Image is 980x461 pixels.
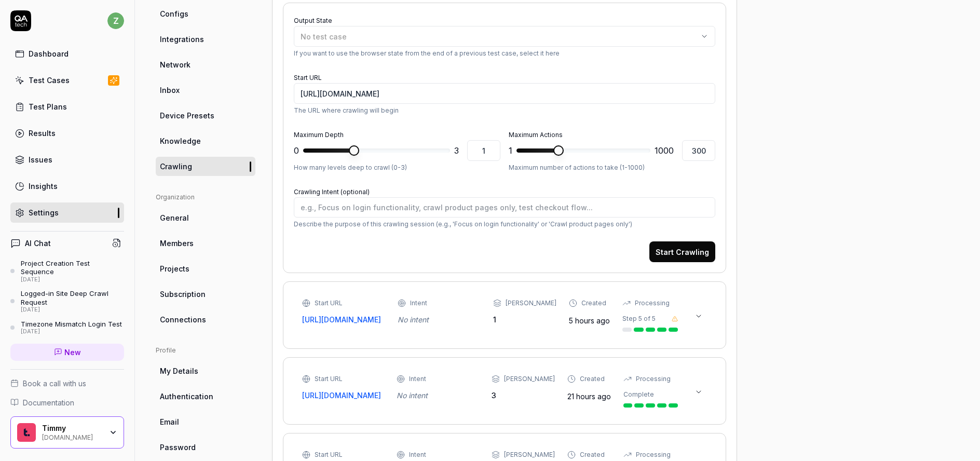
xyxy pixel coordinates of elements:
[302,314,385,325] a: [URL][DOMAIN_NAME]
[294,17,332,24] label: Output State
[294,188,370,196] label: Crawling Intent (optional)
[160,314,206,325] span: Connections
[29,154,52,165] div: Issues
[301,32,347,41] span: No test case
[29,207,59,218] div: Settings
[636,450,671,459] div: Processing
[156,80,255,100] a: Inbox
[294,163,500,172] p: How many levels deep to crawl (0-3)
[23,378,86,389] span: Book a call with us
[409,450,426,459] div: Intent
[580,450,605,459] div: Created
[156,106,255,125] a: Device Presets
[294,131,344,139] label: Maximum Depth
[156,361,255,381] a: My Details
[160,365,198,376] span: My Details
[10,70,124,90] a: Test Cases
[655,144,674,157] span: 1000
[21,276,124,283] div: [DATE]
[160,135,201,146] span: Knowledge
[21,259,124,276] div: Project Creation Test Sequence
[21,320,122,328] div: Timezone Mismatch Login Test
[29,48,69,59] div: Dashboard
[160,161,192,172] span: Crawling
[160,263,189,274] span: Projects
[10,289,124,313] a: Logged-in Site Deep Crawl Request[DATE]
[509,131,563,139] label: Maximum Actions
[156,30,255,49] a: Integrations
[160,391,213,402] span: Authentication
[29,101,67,112] div: Test Plans
[567,392,611,401] time: 21 hours ago
[580,374,605,384] div: Created
[156,284,255,304] a: Subscription
[10,397,124,408] a: Documentation
[10,416,124,449] button: Timmy LogoTimmy[DOMAIN_NAME]
[160,110,214,121] span: Device Presets
[10,176,124,196] a: Insights
[10,344,124,361] a: New
[315,299,343,308] div: Start URL
[410,299,427,308] div: Intent
[398,314,481,325] div: No intent
[10,202,124,223] a: Settings
[160,8,188,19] span: Configs
[10,44,124,64] a: Dashboard
[21,306,124,314] div: [DATE]
[636,374,671,384] div: Processing
[623,390,654,399] div: Complete
[156,193,255,202] div: Organization
[160,59,190,70] span: Network
[160,289,206,300] span: Subscription
[10,378,124,389] a: Book a call with us
[156,346,255,355] div: Profile
[107,10,124,31] button: z
[156,310,255,329] a: Connections
[493,314,556,325] div: 1
[156,131,255,151] a: Knowledge
[160,442,196,453] span: Password
[635,299,670,308] div: Processing
[294,144,299,157] span: 0
[29,181,58,192] div: Insights
[17,423,36,442] img: Timmy Logo
[160,34,204,45] span: Integrations
[581,299,606,308] div: Created
[302,390,384,401] a: [URL][DOMAIN_NAME]
[10,97,124,117] a: Test Plans
[156,387,255,406] a: Authentication
[10,150,124,170] a: Issues
[25,238,51,249] h4: AI Chat
[315,374,343,384] div: Start URL
[156,208,255,227] a: General
[397,390,479,401] div: No intent
[622,314,656,323] div: Step 5 of 5
[156,157,255,176] a: Crawling
[504,450,555,459] div: [PERSON_NAME]
[294,220,715,229] p: Describe the purpose of this crawling session (e.g., 'Focus on login functionality' or 'Crawl pro...
[160,212,189,223] span: General
[10,259,124,283] a: Project Creation Test Sequence[DATE]
[10,123,124,143] a: Results
[23,397,74,408] span: Documentation
[509,144,512,157] span: 1
[492,390,555,401] div: 3
[504,374,555,384] div: [PERSON_NAME]
[160,416,179,427] span: Email
[156,438,255,457] a: Password
[21,289,124,306] div: Logged-in Site Deep Crawl Request
[315,450,343,459] div: Start URL
[649,241,715,262] button: Start Crawling
[294,106,715,115] p: The URL where crawling will begin
[509,163,715,172] p: Maximum number of actions to take (1-1000)
[156,4,255,23] a: Configs
[409,374,426,384] div: Intent
[64,347,81,358] span: New
[294,49,715,58] p: If you want to use the browser state from the end of a previous test case, select it here
[29,128,56,139] div: Results
[156,412,255,431] a: Email
[42,424,102,433] div: Timmy
[160,85,180,96] span: Inbox
[294,26,715,47] button: No test case
[569,316,610,325] time: 5 hours ago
